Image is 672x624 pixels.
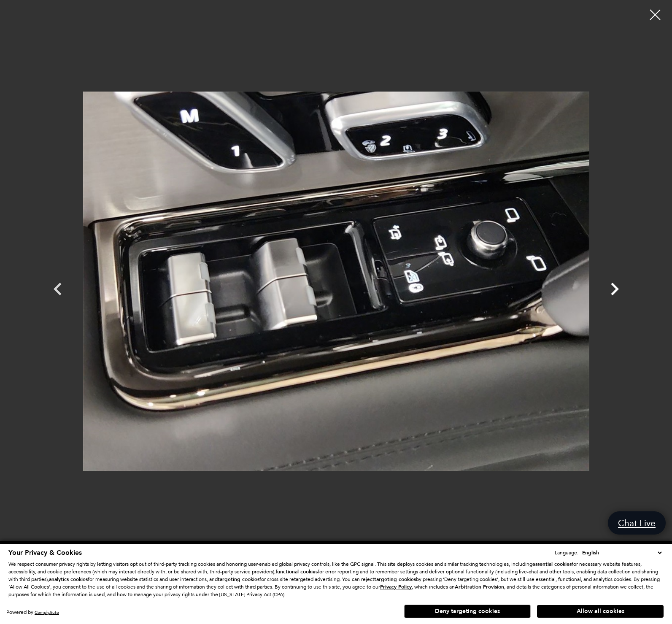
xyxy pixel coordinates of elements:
strong: targeting cookies [374,576,416,583]
div: Next [602,272,627,310]
p: We respect consumer privacy rights by letting visitors opt out of third-party tracking cookies an... [8,560,664,598]
select: Language Select [580,548,664,557]
strong: targeting cookies [218,576,259,583]
span: Your Privacy & Cookies [8,548,82,557]
div: Previous [45,272,70,310]
u: Privacy Policy [380,583,412,590]
strong: essential cookies [532,561,572,567]
strong: functional cookies [275,568,318,575]
div: Language: [555,550,578,555]
strong: Arbitration Provision [455,583,504,590]
a: Chat Live [608,511,666,535]
button: Deny targeting cookies [404,605,531,618]
button: Allow all cookies [537,605,664,618]
img: New 2025 Giola Green LAND ROVER Dynamic SE image 18 [83,6,589,556]
a: ComplyAuto [35,610,59,615]
strong: analytics cookies [49,576,88,583]
div: Powered by [6,610,59,615]
span: Chat Live [614,517,660,529]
